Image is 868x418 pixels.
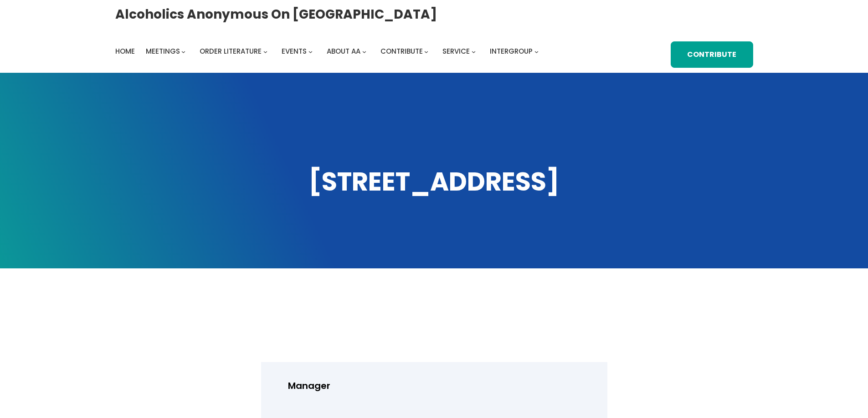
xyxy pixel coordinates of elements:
nav: Intergroup [115,45,542,58]
button: Order Literature submenu [263,49,267,53]
button: Events submenu [308,49,313,53]
a: Home [115,45,135,58]
span: Intergroup [490,46,533,56]
button: Meetings submenu [181,49,185,53]
span: About AA [327,46,360,56]
a: Meetings [146,45,180,58]
button: Contribute submenu [424,49,428,53]
span: Contribute [380,46,423,56]
a: Contribute [380,45,423,58]
a: Service [442,45,470,58]
a: Alcoholics Anonymous on [GEOGRAPHIC_DATA] [115,3,437,25]
h1: [STREET_ADDRESS] [115,165,753,199]
button: Service submenu [472,49,476,53]
a: Events [282,45,307,58]
button: Intergroup submenu [534,49,539,53]
a: Intergroup [490,45,533,58]
a: Contribute [671,41,753,68]
span: Order Literature [200,46,262,56]
span: Home [115,46,135,56]
span: Meetings [146,46,180,56]
a: About AA [327,45,360,58]
button: About AA submenu [362,49,366,53]
p: Manager [288,378,591,394]
span: Service [442,46,470,56]
span: Events [282,46,307,56]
